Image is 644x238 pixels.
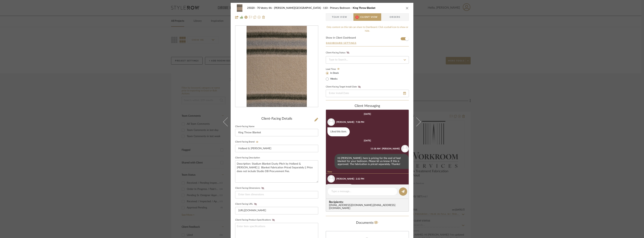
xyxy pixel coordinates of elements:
div: [PERSON_NAME] [382,147,400,150]
button: Dashboard Settings [326,41,357,45]
span: 25020 - 70 Vestry 4A - [PERSON_NAME][GEOGRAPHIC_DATA] [247,7,323,9]
span: Orders [385,13,405,21]
label: Client-Facing Description [235,157,260,159]
div: [PERSON_NAME] [336,177,354,181]
div: client Messaging [326,104,409,108]
label: Weeks [329,77,338,81]
div: [PERSON_NAME] [336,120,354,124]
input: Enter Client-Facing Brand [235,145,318,152]
div: Liked this item. [327,127,350,136]
label: Client-Facing Name [235,126,254,128]
span: Recipients: [329,200,407,204]
button: Client-Facing URL [253,203,258,205]
div: Approved this item. [327,184,354,193]
input: Enter item dimensions [235,191,318,198]
label: Client-Facing URL [235,203,258,205]
button: Client-Facing Dimensions [260,187,265,190]
span: Client View [360,13,378,21]
input: Type to Search… [326,56,409,64]
div: 7:58 PM [356,120,364,124]
button: close [405,6,409,10]
button: Lead Time [336,67,341,71]
div: 2:32 PM [356,177,364,181]
img: user_avatar.png [327,175,335,183]
div: Only content on this tab can share to Dashboard. Click eyeball icon to show or hide. [326,25,409,33]
div: 0 [235,26,318,107]
button: Client-Facing Product Specifications [271,219,276,221]
span: King Throw Blanket [353,7,375,9]
button: Client-Facing Brand [255,141,260,143]
span: 1 [355,16,359,19]
input: Enter Client-Facing Item Name [235,129,318,136]
img: 9e618772-3017-49e3-8b76-f7301cfe58e0_48x40.jpg [235,4,244,12]
img: user_avatar.png [401,145,409,152]
mat-radio-group: Select item type [326,71,345,81]
div: Documents [326,220,409,226]
button: Client-Facing Target Install Date [357,86,362,88]
label: In Stock [329,72,339,75]
label: Client-Facing Target Install Date [326,86,362,88]
img: 9e618772-3017-49e3-8b76-f7301cfe58e0_436x436.jpg [247,26,307,107]
span: 110 - Primary Bedroom [323,7,353,9]
img: user_avatar.png [327,118,335,126]
input: Enter Install Date [326,90,409,97]
div: [DATE] [364,139,371,142]
div: Client-Facing Details [235,117,318,121]
div: [DATE] [364,113,371,115]
div: New [326,170,410,174]
div: Hi [PERSON_NAME], here is pricing for the end of bed blanket for your bedroom. Please let us know... [335,154,409,169]
input: Enter item URL [235,207,318,214]
label: Client-Facing Dimensions [235,187,265,190]
div: 11:18 AM [370,147,380,150]
label: Client-Facing Product Specifications [235,219,276,221]
div: [EMAIL_ADDRESS][DOMAIN_NAME] , [EMAIL_ADDRESS][DOMAIN_NAME] [329,204,407,210]
span: Team View [332,13,347,21]
label: Client-Facing Brand [235,141,260,143]
div: Client-Facing Status [326,51,350,55]
img: Remove from project [262,16,265,19]
label: Lead Time [326,67,345,71]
